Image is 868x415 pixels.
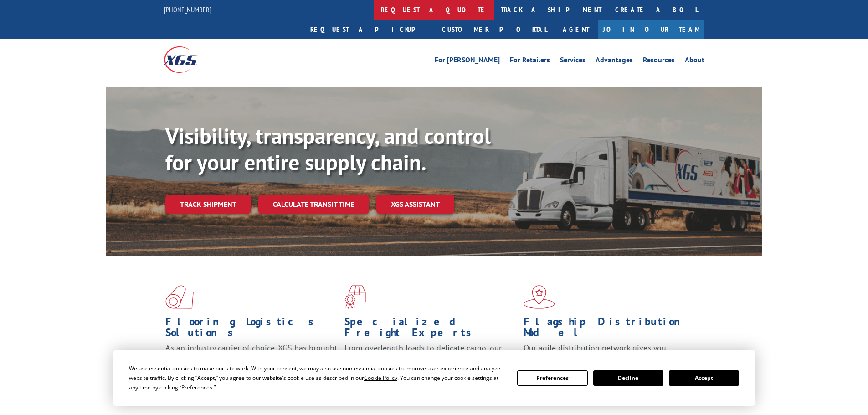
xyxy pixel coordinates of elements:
[165,122,491,176] b: Visibility, transparency, and control for your entire supply chain.
[554,20,598,39] a: Agent
[524,343,691,364] span: Our agile distribution network gives you nationwide inventory management on demand.
[560,56,586,67] a: Services
[524,285,555,309] img: xgs-icon-flagship-distribution-model-red
[524,316,696,343] h1: Flagship Distribution Model
[129,364,506,392] div: We use essential cookies to make our site work. With your consent, we may also use non-essential ...
[344,285,366,309] img: xgs-icon-focused-on-flooring-red
[598,20,704,39] a: Join Our Team
[510,56,550,67] a: For Retailers
[669,370,739,386] button: Accept
[164,5,211,14] a: [PHONE_NUMBER]
[165,316,338,343] h1: Flooring Logistics Solutions
[303,20,435,39] a: Request a pickup
[517,370,587,386] button: Preferences
[435,56,500,67] a: For [PERSON_NAME]
[685,56,704,67] a: About
[364,374,397,382] span: Cookie Policy
[165,285,194,309] img: xgs-icon-total-supply-chain-intelligence-red
[258,195,369,214] a: Calculate transit time
[344,316,517,343] h1: Specialized Freight Experts
[643,56,675,67] a: Resources
[596,56,633,67] a: Advantages
[376,195,454,214] a: XGS ASSISTANT
[593,370,663,386] button: Decline
[181,384,212,391] span: Preferences
[165,195,251,214] a: Track shipment
[435,20,554,39] a: Customer Portal
[113,350,755,406] div: Cookie Consent Prompt
[165,343,337,375] span: As an industry carrier of choice, XGS has brought innovation and dedication to flooring logistics...
[344,343,517,383] p: From overlength loads to delicate cargo, our experienced staff knows the best way to move your fr...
